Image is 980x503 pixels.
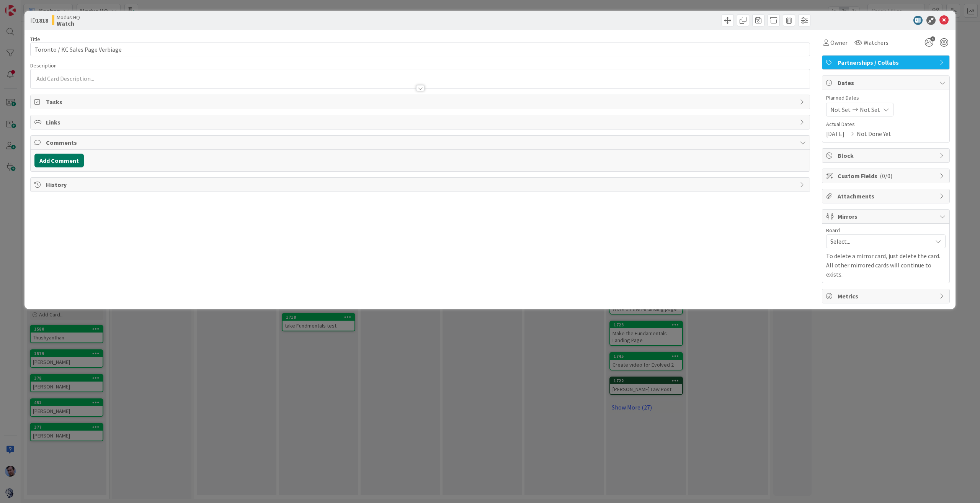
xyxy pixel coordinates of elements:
span: Board [826,228,840,233]
span: Custom Fields [838,171,936,180]
span: Owner [830,38,848,47]
span: History [46,180,796,189]
span: Actual Dates [826,120,946,128]
span: Block [838,151,936,160]
span: Mirrors [838,212,936,221]
span: Description [30,62,57,69]
span: Watchers [864,38,889,47]
p: To delete a mirror card, just delete the card. All other mirrored cards will continue to exists. [826,251,946,279]
span: Not Set [830,105,851,114]
span: [DATE] [826,129,844,138]
b: Watch [57,20,80,26]
span: Not Done Yet [857,129,891,138]
span: ID [30,16,48,25]
span: Tasks [46,97,796,106]
span: Attachments [838,192,936,201]
span: Dates [838,78,936,87]
span: Modus HQ [57,14,80,20]
label: Title [30,36,40,43]
span: Comments [46,138,796,147]
span: Not Set [860,105,880,114]
span: Planned Dates [826,94,946,102]
button: Add Comment [34,154,84,167]
span: 1 [930,36,935,41]
span: Metrics [838,292,936,301]
input: type card name here... [30,43,810,56]
span: Select... [830,236,928,247]
span: ( 0/0 ) [880,172,892,180]
b: 1818 [36,16,48,24]
span: Partnerships / Collabs [838,58,936,67]
span: Links [46,118,796,127]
